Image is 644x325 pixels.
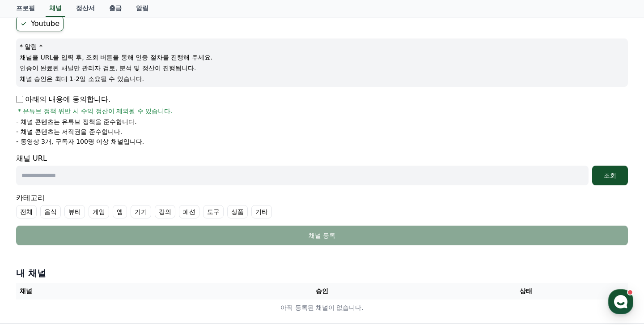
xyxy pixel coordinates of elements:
[20,64,624,73] p: 인증이 완료된 채널만 관리자 검토, 분석 및 정산이 진행됩니다.
[179,205,199,218] label: 패션
[138,264,149,271] span: 설정
[227,205,248,218] label: 상품
[424,283,628,299] th: 상태
[89,205,109,218] label: 게임
[115,251,172,273] a: 설정
[131,205,151,218] label: 기기
[251,205,272,218] label: 기타
[16,267,628,279] h4: 내 채널
[16,283,220,299] th: 채널
[596,171,624,180] div: 조회
[220,283,424,299] th: 승인
[16,153,628,185] div: 채널 URL
[34,231,610,240] div: 채널 등록
[113,205,127,218] label: 앱
[16,127,122,136] p: - 채널 콘텐츠는 저작권을 준수합니다.
[18,107,173,115] span: * 유튜브 정책 위반 시 수익 정산이 제외될 수 있습니다.
[592,166,628,185] button: 조회
[155,205,175,218] label: 강의
[16,94,110,105] p: 아래의 내용에 동의합니다.
[16,205,37,218] label: 전체
[16,192,628,218] div: 카테고리
[59,251,115,273] a: 대화
[203,205,224,218] label: 도구
[40,205,61,218] label: 음식
[28,264,34,271] span: 홈
[3,251,59,273] a: 홈
[16,16,64,31] label: Youtube
[16,137,144,146] p: - 동영상 3개, 구독자 100명 이상 채널입니다.
[82,265,93,272] span: 대화
[16,226,628,245] button: 채널 등록
[16,117,137,126] p: - 채널 콘텐츠는 유튜브 정책을 준수합니다.
[20,53,624,62] p: 채널을 URL을 입력 후, 조회 버튼을 통해 인증 절차를 진행해 주세요.
[20,74,624,83] p: 채널 승인은 최대 1-2일 소요될 수 있습니다.
[16,299,628,316] td: 아직 등록된 채널이 없습니다.
[64,205,85,218] label: 뷰티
